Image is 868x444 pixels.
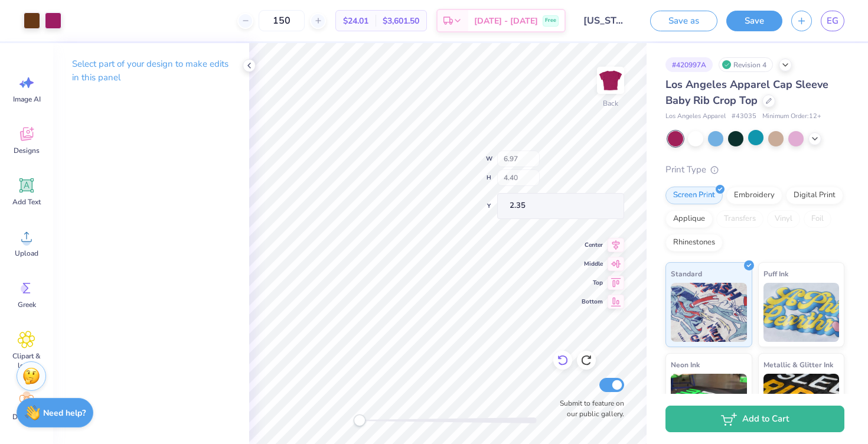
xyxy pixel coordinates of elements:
[43,407,86,419] strong: Need help?
[575,9,632,32] input: Untitled Design
[665,234,723,252] div: Rhinestones
[383,15,419,27] span: $3,601.50
[259,10,305,31] input: – –
[582,297,603,306] span: Bottom
[665,57,713,72] div: # 420997A
[767,210,800,228] div: Vinyl
[719,57,773,72] div: Revision 4
[762,112,821,122] span: Minimum Order: 12 +
[786,187,843,204] div: Digital Print
[582,278,603,288] span: Top
[343,15,368,27] span: $24.01
[553,398,624,419] label: Submit to feature on our public gallery.
[732,112,756,122] span: # 43035
[18,300,36,309] span: Greek
[12,197,41,207] span: Add Text
[763,374,840,433] img: Metallic & Glitter Ink
[650,11,717,31] button: Save as
[72,57,230,84] p: Select part of your design to make edits in this panel
[763,267,788,280] span: Puff Ink
[13,94,41,104] span: Image AI
[354,414,366,426] div: Accessibility label
[671,267,702,280] span: Standard
[15,249,38,258] span: Upload
[474,15,538,27] span: [DATE] - [DATE]
[763,358,833,371] span: Metallic & Glitter Ink
[671,358,700,371] span: Neon Ink
[582,240,603,250] span: Center
[671,374,747,433] img: Neon Ink
[726,187,782,204] div: Embroidery
[671,283,747,342] img: Standard
[545,17,556,25] span: Free
[804,210,831,228] div: Foil
[821,11,844,31] a: EG
[665,77,828,107] span: Los Angeles Apparel Cap Sleeve Baby Rib Crop Top
[14,146,40,155] span: Designs
[599,68,622,92] img: Back
[582,259,603,269] span: Middle
[726,11,782,31] button: Save
[665,163,844,177] div: Print Type
[716,210,763,228] div: Transfers
[7,351,46,370] span: Clipart & logos
[12,412,41,422] span: Decorate
[665,210,713,228] div: Applique
[603,98,618,109] div: Back
[665,112,726,122] span: Los Angeles Apparel
[665,187,723,204] div: Screen Print
[665,406,844,432] button: Add to Cart
[763,283,840,342] img: Puff Ink
[827,14,838,28] span: EG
